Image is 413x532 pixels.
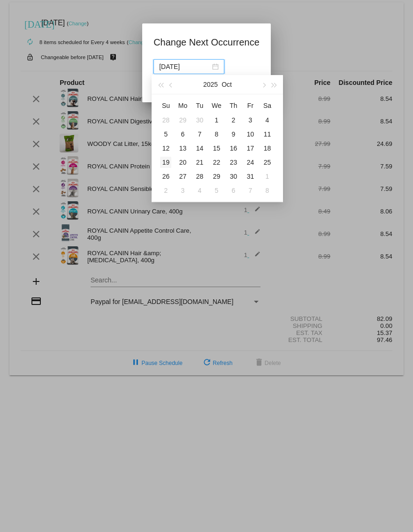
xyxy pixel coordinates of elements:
td: 10/15/2025 [208,141,225,155]
td: 10/5/2025 [157,127,174,141]
th: Sat [259,98,275,113]
div: 14 [194,143,205,154]
div: 31 [245,171,256,182]
button: Next year (Control + right) [269,75,279,94]
div: 24 [245,157,256,168]
td: 10/7/2025 [191,127,208,141]
td: 10/25/2025 [259,155,275,169]
div: 15 [211,143,222,154]
h1: Change Next Occurrence [153,35,260,50]
td: 10/20/2025 [174,155,191,169]
button: 2025 [203,75,218,94]
th: Sun [157,98,174,113]
td: 9/30/2025 [191,113,208,127]
div: 3 [177,185,188,196]
th: Tue [191,98,208,113]
div: 22 [211,157,222,168]
input: Select date [159,61,210,72]
div: 9 [228,129,239,140]
div: 20 [177,157,188,168]
div: 11 [261,129,273,140]
div: 6 [177,129,188,140]
th: Thu [225,98,242,113]
td: 10/10/2025 [242,127,259,141]
button: Previous month (PageUp) [166,75,176,94]
th: Fri [242,98,259,113]
div: 12 [160,143,171,154]
div: 10 [245,129,256,140]
button: Next month (PageDown) [259,75,269,94]
div: 6 [228,185,239,196]
div: 13 [177,143,188,154]
th: Wed [208,98,225,113]
td: 10/12/2025 [157,141,174,155]
td: 10/8/2025 [208,127,225,141]
td: 10/30/2025 [225,169,242,183]
td: 10/9/2025 [225,127,242,141]
th: Mon [174,98,191,113]
td: 11/4/2025 [191,183,208,198]
td: 10/26/2025 [157,169,174,183]
td: 10/23/2025 [225,155,242,169]
div: 25 [261,157,273,168]
td: 9/29/2025 [174,113,191,127]
td: 10/17/2025 [242,141,259,155]
td: 10/31/2025 [242,169,259,183]
div: 16 [228,143,239,154]
td: 10/4/2025 [259,113,275,127]
div: 29 [211,171,222,182]
div: 18 [261,143,273,154]
td: 11/8/2025 [259,183,275,198]
button: Last year (Control + left) [155,75,166,94]
td: 10/22/2025 [208,155,225,169]
div: 23 [228,157,239,168]
td: 10/24/2025 [242,155,259,169]
div: 1 [211,114,222,126]
div: 21 [194,157,205,168]
td: 10/27/2025 [174,169,191,183]
div: 17 [245,143,256,154]
td: 10/28/2025 [191,169,208,183]
div: 7 [194,129,205,140]
td: 10/14/2025 [191,141,208,155]
td: 11/7/2025 [242,183,259,198]
td: 10/3/2025 [242,113,259,127]
div: 29 [177,114,188,126]
div: 2 [160,185,171,196]
div: 4 [261,114,273,126]
td: 10/21/2025 [191,155,208,169]
div: 28 [160,114,171,126]
div: 30 [194,114,205,126]
div: 1 [261,171,273,182]
button: Oct [222,75,232,94]
td: 10/6/2025 [174,127,191,141]
td: 11/3/2025 [174,183,191,198]
td: 11/6/2025 [225,183,242,198]
td: 10/16/2025 [225,141,242,155]
td: 10/19/2025 [157,155,174,169]
td: 10/2/2025 [225,113,242,127]
div: 8 [211,129,222,140]
td: 10/29/2025 [208,169,225,183]
div: 27 [177,171,188,182]
div: 26 [160,171,171,182]
div: 8 [261,185,273,196]
td: 10/1/2025 [208,113,225,127]
td: 10/18/2025 [259,141,275,155]
div: 5 [211,185,222,196]
div: 5 [160,129,171,140]
div: 3 [245,114,256,126]
div: 2 [228,114,239,126]
div: 28 [194,171,205,182]
td: 11/2/2025 [157,183,174,198]
div: 4 [194,185,205,196]
td: 10/11/2025 [259,127,275,141]
td: 11/1/2025 [259,169,275,183]
div: 30 [228,171,239,182]
div: 19 [160,157,171,168]
td: 11/5/2025 [208,183,225,198]
div: 7 [245,185,256,196]
td: 10/13/2025 [174,141,191,155]
td: 9/28/2025 [157,113,174,127]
